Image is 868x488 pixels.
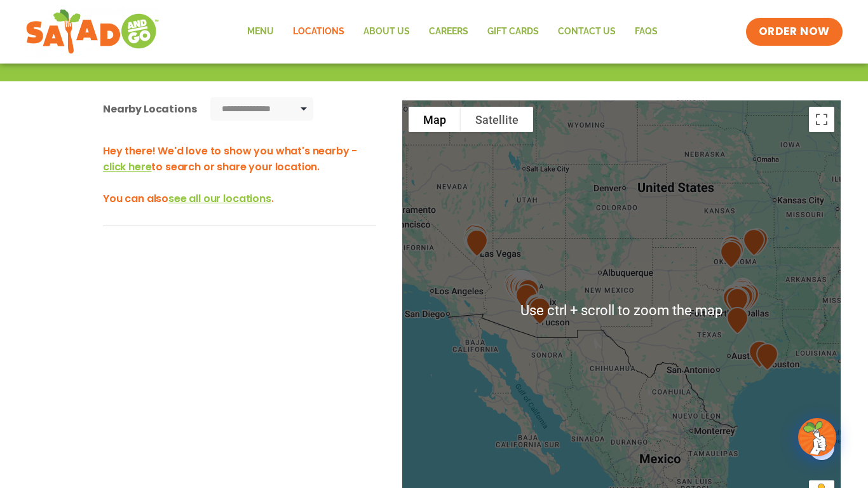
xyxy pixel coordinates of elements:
a: Menu [238,17,283,46]
span: see all our locations [168,191,271,206]
button: Toggle fullscreen view [809,107,834,132]
img: wpChatIcon [799,419,835,455]
a: ORDER NOW [746,18,843,46]
button: Show street map [409,107,461,132]
a: Contact Us [548,17,625,46]
span: click here [103,159,151,174]
a: Locations [283,17,354,46]
a: Careers [419,17,478,46]
button: Show satellite imagery [461,107,533,132]
div: Nearby Locations [103,101,196,117]
nav: Menu [238,17,667,46]
img: new-SAG-logo-768×292 [25,6,159,57]
span: ORDER NOW [759,24,830,39]
h3: Hey there! We'd love to show you what's nearby - to search or share your location. You can also . [103,143,376,207]
a: About Us [354,17,419,46]
a: FAQs [625,17,667,46]
a: GIFT CARDS [478,17,548,46]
